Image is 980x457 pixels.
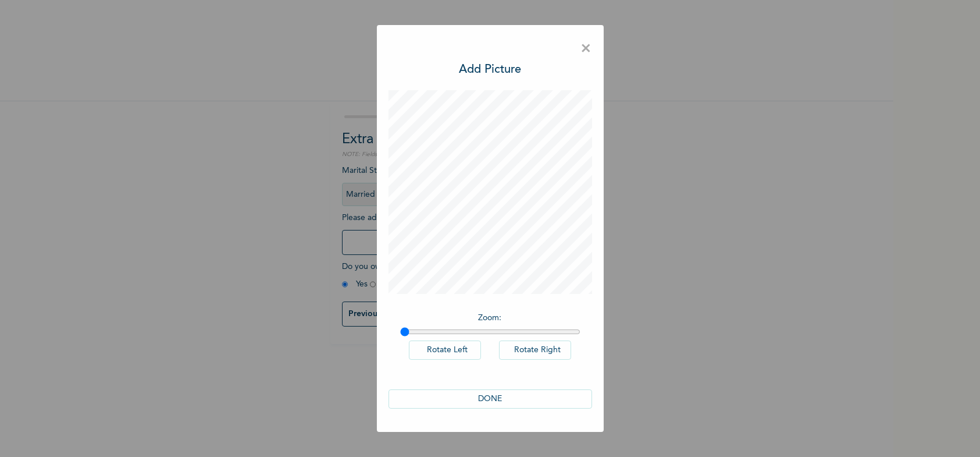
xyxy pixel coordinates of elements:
[400,312,580,324] p: Zoom :
[409,341,481,360] button: Rotate Left
[581,37,592,61] span: ×
[499,341,571,360] button: Rotate Right
[389,389,592,409] button: DONE
[342,214,551,261] span: Please add a recent Passport Photograph
[459,61,521,79] h3: Add Picture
